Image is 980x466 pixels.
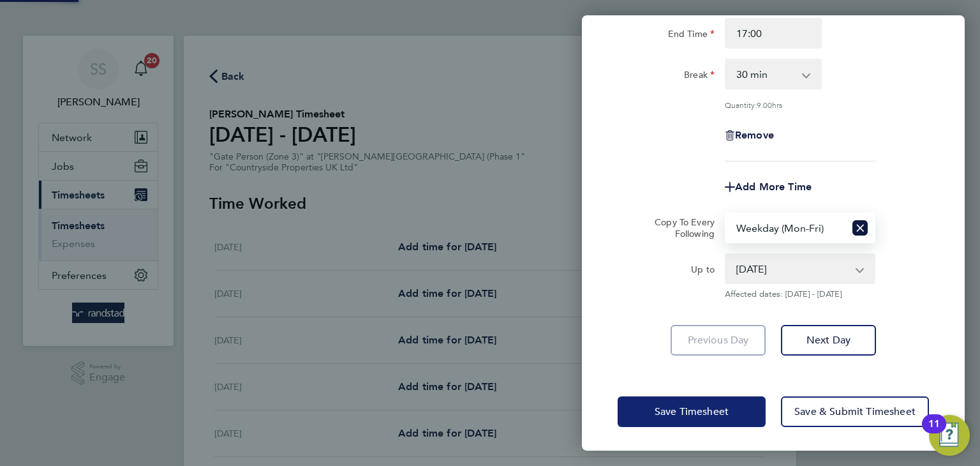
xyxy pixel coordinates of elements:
label: Break [684,69,715,84]
span: Add More Time [735,181,812,193]
div: Quantity: hrs [725,100,875,110]
span: Affected dates: [DATE] - [DATE] [725,289,875,299]
button: Save Timesheet [618,396,766,427]
input: E.g. 18:00 [725,18,822,49]
span: Next Day [806,334,850,347]
label: End Time [668,28,715,43]
button: Save & Submit Timesheet [781,396,929,427]
span: Save & Submit Timesheet [794,405,916,418]
span: Remove [735,129,774,141]
button: Next Day [781,325,876,356]
label: Copy To Every Following [644,216,715,239]
button: Add More Time [725,182,812,192]
label: Up to [691,264,715,279]
button: Remove [725,130,774,140]
div: 11 [928,424,940,440]
button: Open Resource Center, 11 new notifications [929,415,970,456]
button: Reset selection [852,214,868,242]
span: Save Timesheet [655,405,729,418]
span: 9.00 [757,100,772,110]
